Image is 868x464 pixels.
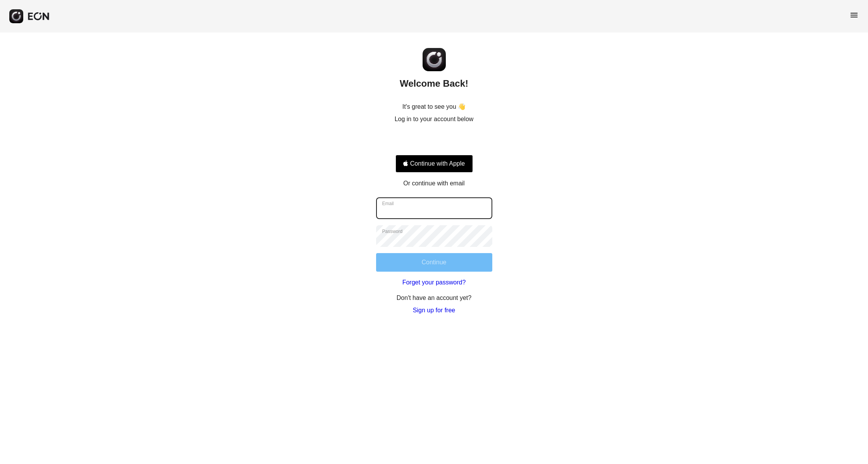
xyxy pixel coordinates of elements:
[402,102,466,111] p: It's great to see you 👋
[382,228,403,235] label: Password
[413,306,455,315] a: Sign up for free
[402,278,466,287] a: Forget your password?
[392,132,477,149] iframe: Sign in with Google Button
[403,179,464,188] p: Or continue with email
[395,155,473,173] button: Signin with apple ID
[400,77,468,90] h2: Welcome Back!
[395,115,474,124] p: Log in to your account below
[397,293,471,303] p: Don't have an account yet?
[849,10,859,20] span: menu
[376,253,492,272] button: Continue
[382,200,394,207] label: Email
